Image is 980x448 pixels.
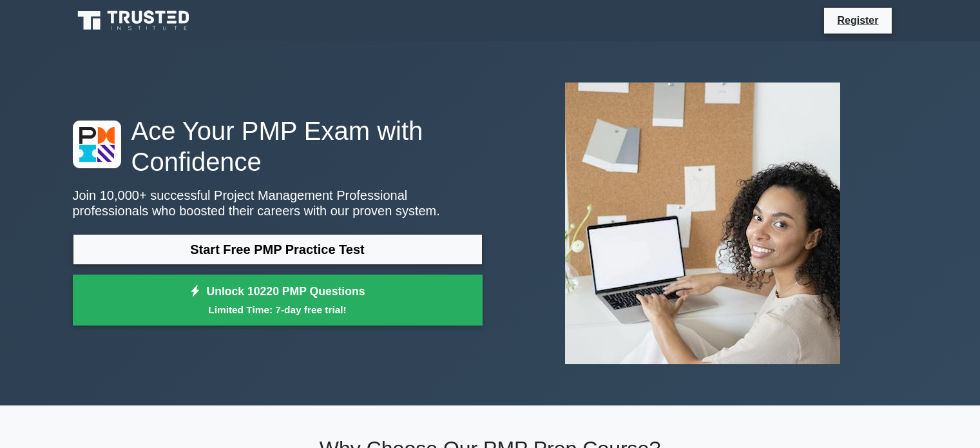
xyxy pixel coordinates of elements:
[73,275,483,326] a: Unlock 10220 PMP QuestionsLimited Time: 7-day free trial!
[73,234,483,265] a: Start Free PMP Practice Test
[73,115,483,177] h1: Ace Your PMP Exam with Confidence
[829,12,886,28] a: Register
[73,188,483,219] p: Join 10,000+ successful Project Management Professional professionals who boosted their careers w...
[89,302,466,317] small: Limited Time: 7-day free trial!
